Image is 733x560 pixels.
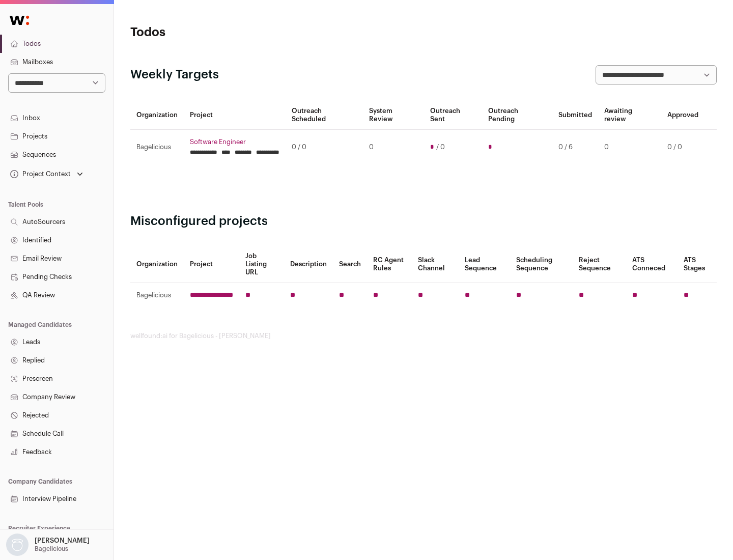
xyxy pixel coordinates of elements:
[184,101,286,130] th: Project
[482,101,552,130] th: Outreach Pending
[190,138,279,146] a: Software Engineer
[367,246,411,283] th: RC Agent Rules
[678,246,717,283] th: ATS Stages
[598,101,661,130] th: Awaiting review
[130,24,326,41] h1: Todos
[459,246,510,283] th: Lead Sequence
[598,130,661,165] td: 0
[333,246,367,283] th: Search
[239,246,284,283] th: Job Listing URL
[412,246,459,283] th: Slack Channel
[573,246,627,283] th: Reject Sequence
[130,101,184,130] th: Organization
[436,143,445,151] span: / 0
[424,101,483,130] th: Outreach Sent
[6,534,29,556] img: nopic.png
[363,101,424,130] th: System Review
[284,246,333,283] th: Description
[130,213,717,230] h2: Misconfigured projects
[8,170,71,178] div: Project Context
[130,332,717,340] footer: wellfound:ai for Bagelicious - [PERSON_NAME]
[35,545,68,553] p: Bagelicious
[286,101,363,130] th: Outreach Scheduled
[510,246,573,283] th: Scheduling Sequence
[661,101,704,130] th: Approved
[130,283,184,308] td: Bagelicious
[184,246,239,283] th: Project
[661,130,704,165] td: 0 / 0
[130,130,184,165] td: Bagelicious
[4,10,35,31] img: Wellfound
[130,67,219,83] h2: Weekly Targets
[35,537,90,545] p: [PERSON_NAME]
[363,130,424,165] td: 0
[8,167,85,181] button: Open dropdown
[552,130,598,165] td: 0 / 6
[4,534,92,556] button: Open dropdown
[626,246,677,283] th: ATS Conneced
[552,101,598,130] th: Submitted
[130,246,184,283] th: Organization
[286,130,363,165] td: 0 / 0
